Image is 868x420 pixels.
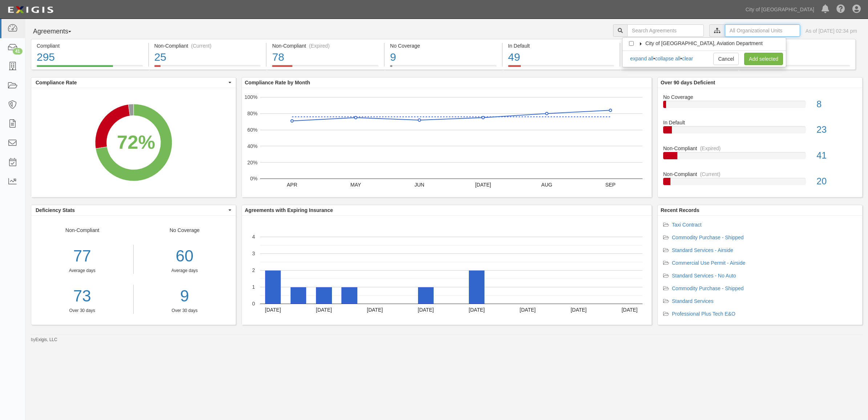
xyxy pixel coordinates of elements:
text: [DATE] [571,307,587,313]
a: Add selected [744,53,783,65]
div: • • [630,55,693,62]
div: In Default [508,42,615,49]
a: Commodity Purchase - Shipped [672,285,744,291]
a: Non-Compliant(Expired)41 [663,145,857,171]
a: No Coverage9 [385,65,502,71]
a: clear [682,56,693,61]
svg: A chart. [31,88,236,197]
div: No Coverage [390,42,496,49]
text: [DATE] [265,307,281,313]
div: 49 [508,49,615,65]
div: Pending Review [744,42,850,49]
text: [DATE] [621,307,637,313]
a: Standard Services - No Auto [672,273,736,279]
text: 0% [250,176,257,181]
div: 60 [139,245,231,268]
text: [DATE] [367,307,383,313]
b: Recent Records [661,207,699,213]
span: City of [GEOGRAPHIC_DATA], Aviation Department [645,40,763,46]
div: 9 [390,49,496,65]
a: City of [GEOGRAPHIC_DATA] [742,2,818,17]
text: [DATE] [469,307,485,313]
text: 40% [247,143,257,149]
div: (Expired) [309,42,330,49]
a: expand all [630,56,653,61]
span: Compliance Rate [36,79,227,86]
div: Over 30 days [31,308,133,314]
div: Non-Compliant (Current) [154,42,261,49]
text: MAY [350,182,361,188]
a: Standard Services [672,298,713,304]
div: 20 [811,175,862,188]
div: No Coverage [134,227,236,314]
text: 80% [247,111,257,116]
text: 3 [252,251,255,256]
div: (Current) [700,171,720,178]
div: 77 [31,245,133,268]
a: Exigis, LLC [36,337,57,342]
text: 1 [252,284,255,290]
text: 20% [247,159,257,165]
div: (Expired) [700,145,721,152]
div: 41 [811,149,862,162]
text: 60% [247,127,257,133]
img: logo-5460c22ac91f19d4615b14bd174203de0afe785f0fc80cf4dbbc73dc1793850b.png [5,3,56,16]
text: [DATE] [418,307,434,313]
div: 78 [272,49,378,65]
button: Agreements [31,24,85,39]
a: 73 [31,285,133,308]
button: Compliance Rate [31,77,236,88]
div: 295 [37,49,143,65]
a: Expiring Insurance38 [620,65,738,71]
svg: A chart. [242,216,652,325]
a: 9 [139,285,231,308]
svg: A chart. [242,88,652,197]
text: [DATE] [520,307,536,313]
div: Average days [31,268,133,274]
text: SEP [605,182,616,188]
small: by [31,337,57,343]
a: In Default23 [663,119,857,145]
div: Non-Compliant (Expired) [272,42,378,49]
text: [DATE] [475,182,491,188]
div: Non-Compliant [658,145,862,152]
div: 25 [154,49,261,65]
div: (Current) [191,42,211,49]
div: Over 30 days [139,308,231,314]
div: 21 [744,49,850,65]
i: Help Center - Complianz [836,5,845,14]
input: Search Agreements [627,24,704,37]
text: APR [287,182,297,188]
text: 4 [252,234,255,240]
text: [DATE] [316,307,332,313]
a: No Coverage8 [663,93,857,119]
a: Commodity Purchase - Shipped [672,235,744,240]
div: 41 [13,48,23,55]
a: collapse all [655,56,680,61]
div: 8 [811,98,862,111]
div: Average days [139,268,231,274]
a: Pending Review21 [738,65,856,71]
b: Over 90 days Deficient [661,80,715,85]
a: Non-Compliant(Current)20 [663,171,857,191]
a: Professional Plus Tech E&O [672,311,735,317]
a: Standard Services - Airside [672,247,733,253]
a: Non-Compliant(Expired)78 [267,65,384,71]
a: In Default49 [503,65,620,71]
span: Deficiency Stats [36,207,227,214]
a: Cancel [713,53,739,65]
text: 0 [252,301,255,307]
div: In Default [658,119,862,126]
text: JUN [414,182,424,188]
div: Non-Compliant [658,171,862,178]
b: Agreements with Expiring Insurance [245,207,333,213]
div: As of [DATE] 02:34 pm [806,27,857,35]
div: No Coverage [658,93,862,101]
text: AUG [541,182,552,188]
text: 100% [244,94,257,100]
